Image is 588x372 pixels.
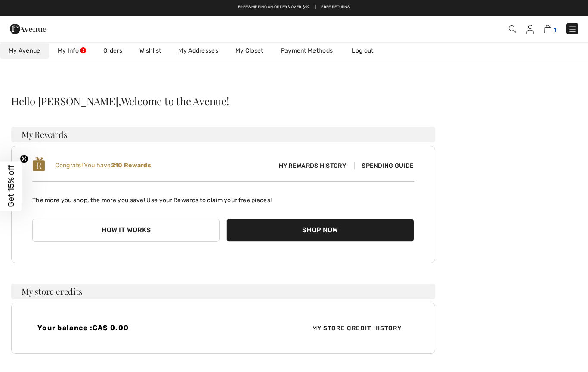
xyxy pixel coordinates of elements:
[321,4,350,10] a: Free Returns
[544,25,551,33] img: Shopping Bag
[11,96,435,106] div: Hello [PERSON_NAME],
[131,43,170,59] a: Wishlist
[32,189,414,205] p: The more you shop, the more you save! Use your Rewards to claim your free pieces!
[32,219,220,242] button: How it works
[272,161,353,170] span: My Rewards History
[49,43,95,59] a: My Info
[11,284,435,299] h3: My store credits
[10,24,46,32] a: 1ère Avenue
[111,162,151,169] b: 210 Rewards
[95,43,131,59] a: Orders
[354,162,414,169] span: Spending Guide
[315,4,316,10] span: |
[32,156,45,172] img: loyalty_logo_r.svg
[55,162,151,169] span: Congrats! You have
[9,46,40,55] span: My Avenue
[305,324,409,333] span: My Store Credit History
[554,27,556,33] span: 1
[226,219,414,242] button: Shop Now
[11,127,435,142] h3: My Rewards
[343,43,390,59] a: Log out
[568,25,577,34] img: Menu
[238,4,310,10] a: Free shipping on orders over $99
[526,25,534,34] img: My Info
[227,43,272,59] a: My Closet
[10,20,46,38] img: 1ère Avenue
[6,165,16,207] span: Get 15% off
[93,324,129,332] span: CA$ 0.00
[509,25,516,33] img: Search
[170,43,227,59] a: My Addresses
[121,96,229,106] span: Welcome to the Avenue!
[37,324,218,332] h4: Your balance :
[272,43,342,59] a: Payment Methods
[544,24,556,34] a: 1
[20,154,28,163] button: Close teaser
